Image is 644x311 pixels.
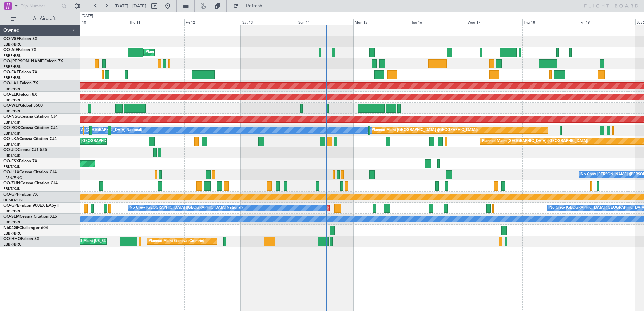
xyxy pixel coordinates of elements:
[230,1,270,11] button: Refresh
[3,126,58,130] a: OO-ROKCessna Citation CJ4
[3,59,44,63] span: OO-[PERSON_NAME]
[241,19,297,25] div: Sat 13
[3,226,48,230] a: N604GFChallenger 604
[3,186,20,192] a: EBKT/KJK
[3,137,57,141] a: OO-LXACessna Citation CJ4
[3,237,21,241] span: OO-HHO
[3,215,20,219] span: OO-SLM
[410,19,466,25] div: Tue 16
[3,37,19,41] span: OO-VSF
[128,19,184,25] div: Thu 11
[466,19,522,25] div: Wed 17
[3,142,20,147] a: EBKT/KJK
[3,48,36,52] a: OO-AIEFalcon 7X
[3,42,22,47] a: EBBR/BRU
[3,204,19,208] span: OO-GPE
[7,13,73,24] button: All Aircraft
[3,209,22,214] a: EBBR/BRU
[3,64,22,69] a: EBBR/BRU
[3,148,18,152] span: OO-JID
[21,1,59,11] input: Trip Number
[3,181,20,185] span: OO-ZUN
[3,93,37,97] a: OO-ELKFalcon 8X
[3,204,59,208] a: OO-GPEFalcon 900EX EASy II
[149,236,204,246] div: Planned Maint Geneva (Cointrin)
[3,198,24,203] a: UUMO/OSF
[3,181,58,185] a: OO-ZUNCessna Citation CJ4
[3,220,22,225] a: EBBR/BRU
[3,104,43,108] a: OO-WLPGlobal 5500
[3,75,22,80] a: EBBR/BRU
[3,48,18,52] span: OO-AIE
[146,47,252,58] div: Planned Maint [GEOGRAPHIC_DATA] ([GEOGRAPHIC_DATA])
[3,115,20,119] span: OO-NSG
[3,193,19,197] span: OO-GPP
[372,125,478,135] div: Planned Maint [GEOGRAPHIC_DATA] ([GEOGRAPHIC_DATA])
[3,37,37,41] a: OO-VSFFalcon 8X
[3,59,63,63] a: OO-[PERSON_NAME]Falcon 7X
[3,93,19,97] span: OO-ELK
[3,159,19,163] span: OO-FSX
[3,81,20,85] span: OO-LAH
[82,13,93,19] div: [DATE]
[3,170,19,174] span: OO-LUX
[3,131,20,136] a: EBKT/KJK
[184,19,240,25] div: Fri 12
[3,226,19,230] span: N604GF
[240,4,268,8] span: Refresh
[3,215,57,219] a: OO-SLMCessna Citation XLS
[3,126,20,130] span: OO-ROK
[297,19,353,25] div: Sun 14
[72,19,128,25] div: Wed 10
[3,104,20,108] span: OO-WLP
[579,19,635,25] div: Fri 19
[3,231,22,236] a: EBBR/BRU
[3,53,22,58] a: EBBR/BRU
[3,120,20,125] a: EBKT/KJK
[3,237,39,241] a: OO-HHOFalcon 8X
[3,242,22,247] a: EBBR/BRU
[482,136,588,146] div: Planned Maint [GEOGRAPHIC_DATA] ([GEOGRAPHIC_DATA])
[3,98,22,103] a: EBBR/BRU
[3,109,22,114] a: EBBR/BRU
[3,70,37,74] a: OO-FAEFalcon 7X
[522,19,579,25] div: Thu 18
[3,70,19,74] span: OO-FAE
[18,16,71,21] span: All Aircraft
[115,3,146,9] span: [DATE] - [DATE]
[130,203,243,213] div: No Crew [GEOGRAPHIC_DATA] ([GEOGRAPHIC_DATA] National)
[3,175,22,180] a: LFSN/ENC
[3,115,58,119] a: OO-NSGCessna Citation CJ4
[3,193,38,197] a: OO-GPPFalcon 7X
[3,87,22,92] a: EBBR/BRU
[353,19,410,25] div: Mon 15
[3,81,38,85] a: OO-LAHFalcon 7X
[3,137,19,141] span: OO-LXA
[3,148,47,152] a: OO-JIDCessna CJ1 525
[3,159,37,163] a: OO-FSXFalcon 7X
[3,153,20,158] a: EBKT/KJK
[3,170,57,174] a: OO-LUXCessna Citation CJ4
[3,164,20,169] a: EBKT/KJK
